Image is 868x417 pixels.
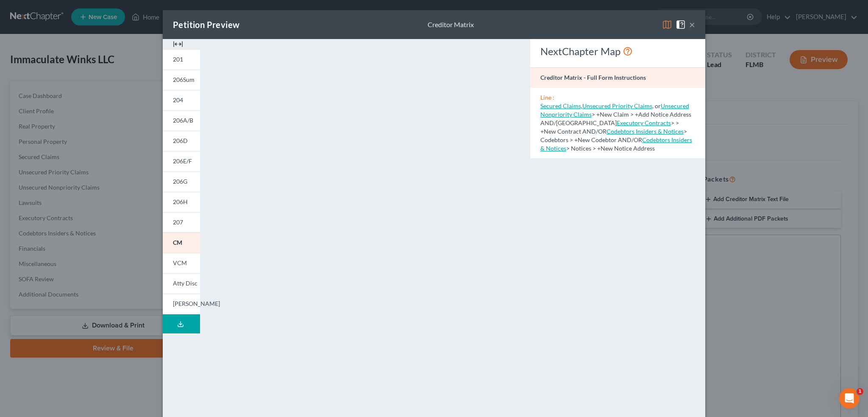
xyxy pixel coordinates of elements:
[173,19,239,31] div: Petition Preview
[173,76,195,83] span: 206Sum
[173,280,198,287] span: Atty Disc
[173,259,187,266] span: VCM
[163,192,200,212] a: 206H
[173,157,192,165] span: 206E/F
[173,117,193,124] span: 206A/B
[540,119,679,135] span: > > +New Contract AND/OR
[540,45,695,58] div: NextChapter Map
[540,102,691,126] span: > +New Claim > +Add Notice Address AND/[GEOGRAPHIC_DATA]
[163,273,200,294] a: Atty Disc
[582,102,652,109] a: Unsecured Priority Claims
[540,102,582,109] span: ,
[540,136,692,152] span: > Notices > +New Notice Address
[163,171,200,192] a: 206G
[173,178,187,185] span: 206G
[540,74,646,81] strong: Creditor Matrix - Full Form Instructions
[163,90,200,110] a: 204
[163,212,200,232] a: 207
[163,232,200,253] a: CM
[173,137,188,144] span: 206D
[540,128,687,143] span: > Codebtors > +New Codebtor AND/OR
[173,198,188,205] span: 206H
[689,20,695,30] button: ×
[606,128,684,135] a: Codebtors Insiders & Notices
[676,20,686,30] img: help-close-5ba153eb36485ed6c1ea00a893f15db1cb9b99d6cae46e1a8edb6c62d00a1a76.svg
[163,110,200,131] a: 206A/B
[173,239,182,246] span: CM
[173,39,183,49] img: expand-e0f6d898513216a626fdd78e52531dac95497ffd26381d4c15ee2fc46db09dca.svg
[540,94,554,101] span: Line :
[173,300,220,307] span: [PERSON_NAME]
[857,388,863,395] span: 1
[163,151,200,171] a: 206E/F
[839,388,860,409] iframe: Intercom live chat
[173,56,183,63] span: 201
[163,131,200,151] a: 206D
[540,102,689,118] a: Unsecured Nonpriority Claims
[662,20,672,30] img: map-eea8200ae884c6f1103ae1953ef3d486a96c86aabb227e865a55264e3737af1f.svg
[428,20,474,30] div: Creditor Matrix
[163,294,200,314] a: [PERSON_NAME]
[173,218,183,226] span: 207
[163,253,200,273] a: VCM
[163,49,200,70] a: 201
[582,102,661,109] span: , or
[173,96,183,104] span: 204
[540,136,692,152] a: Codebtors Insiders & Notices
[540,102,581,109] a: Secured Claims
[163,70,200,90] a: 206Sum
[617,119,671,126] a: Executory Contracts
